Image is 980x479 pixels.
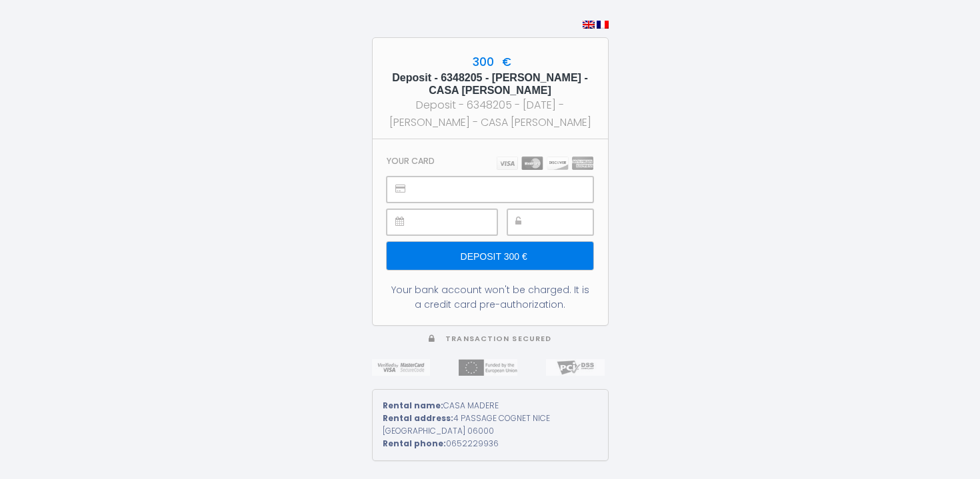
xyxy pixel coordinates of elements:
[385,97,596,130] div: Deposit - 6348205 - [DATE] - [PERSON_NAME] - CASA [PERSON_NAME]
[383,438,598,450] div: 0652229936
[383,412,453,424] strong: Rental address:
[417,210,496,235] iframe: Bezpieczne pole wprowadzania terminu ważności
[597,21,609,29] img: fr.png
[383,438,446,449] strong: Rental phone:
[537,210,593,235] iframe: Bezpieczne pole wprowadzania CVC
[417,177,592,202] iframe: Bezpieczne pole wprowadzania numeru karty
[497,157,593,170] img: carts.png
[385,71,596,97] h5: Deposit - 6348205 - [PERSON_NAME] - CASA [PERSON_NAME]
[387,156,435,166] h3: Your card
[583,21,595,29] img: en.png
[387,282,593,312] div: Your bank account won't be charged. It is a credit card pre-authorization.
[383,400,443,411] strong: Rental name:
[445,334,551,344] span: Transaction secured
[387,242,593,270] input: Deposit 300 €
[383,412,598,438] div: 4 PASSAGE COGNET NICE [GEOGRAPHIC_DATA] 06000
[383,400,598,412] div: CASA MADERE
[469,54,511,70] span: 300 €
